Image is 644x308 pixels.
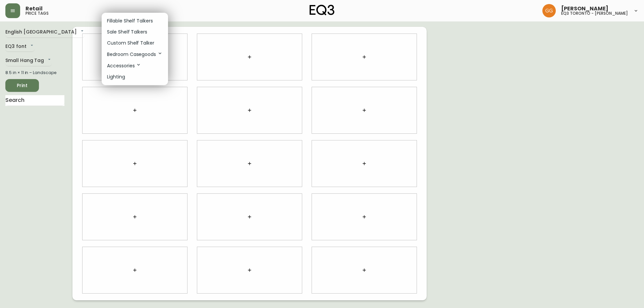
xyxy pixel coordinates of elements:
[107,40,154,47] p: Custom Shelf Talker
[107,73,125,80] p: Lighting
[107,17,153,24] p: Fillable Shelf Talkers
[107,62,141,69] p: Accessories
[107,28,147,36] p: Sale Shelf Talkers
[107,51,163,58] p: Bedroom Casegoods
